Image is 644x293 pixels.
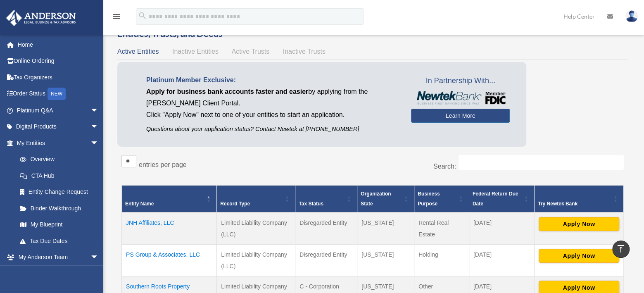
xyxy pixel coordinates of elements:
button: Apply Now [539,249,619,263]
i: menu [112,12,121,21]
span: Active Entities [117,48,159,55]
a: Entity Change Request [12,184,107,200]
a: Home [6,36,111,53]
span: Inactive Trusts [283,48,326,55]
div: Try Newtek Bank [538,199,611,209]
td: JNH Affiliates, LLC [122,212,217,245]
td: Disregarded Entity [295,212,357,245]
th: Federal Return Due Date: Activate to sort [469,186,534,213]
a: Order StatusNEW [6,86,111,102]
span: arrow_drop_down [90,119,107,136]
p: by applying from the [PERSON_NAME] Client Portal. [146,86,399,109]
a: My Blueprint [12,217,107,233]
span: Apply for business bank accounts faster and easier [146,88,308,95]
span: Inactive Entities [172,48,219,55]
span: Entity Name [125,201,154,207]
span: arrow_drop_down [90,249,107,266]
a: Tax Due Dates [12,233,107,249]
span: Tax Status [299,201,323,207]
a: My Anderson Teamarrow_drop_down [6,249,111,266]
div: NEW [48,88,66,100]
p: Questions about your application status? Contact Newtek at [PHONE_NUMBER] [146,124,399,134]
a: My Entitiesarrow_drop_down [6,135,107,151]
span: Federal Return Due Date [473,191,518,207]
p: Platinum Member Exclusive: [146,74,399,86]
a: Binder Walkthrough [12,200,107,217]
td: Rental Real Estate [414,212,469,245]
td: [US_STATE] [357,212,414,245]
i: search [138,11,147,20]
a: menu [112,14,121,21]
span: Business Purpose [418,191,440,207]
th: Try Newtek Bank : Activate to sort [534,186,623,213]
a: Overview [12,151,103,168]
span: arrow_drop_down [90,135,107,152]
span: In Partnership With... [411,74,510,88]
th: Entity Name: Activate to invert sorting [122,186,217,213]
span: Record Type [220,201,250,207]
a: CTA Hub [12,167,107,184]
span: Organization State [361,191,391,207]
img: User Pic [625,10,638,22]
td: Disregarded Entity [295,245,357,276]
a: Learn More [411,109,510,123]
a: Online Ordering [6,53,111,69]
td: Holding [414,245,469,276]
label: Search: [433,163,456,170]
td: [DATE] [469,245,534,276]
a: vertical_align_top [612,241,630,258]
td: Limited Liability Company (LLC) [217,245,295,276]
button: Apply Now [539,217,619,231]
label: entries per page [139,161,187,168]
span: arrow_drop_down [90,102,107,119]
td: [DATE] [469,212,534,245]
a: Tax Organizers [6,69,111,86]
td: Limited Liability Company (LLC) [217,212,295,245]
th: Record Type: Activate to sort [217,186,295,213]
td: [US_STATE] [357,245,414,276]
th: Organization State: Activate to sort [357,186,414,213]
a: Digital Productsarrow_drop_down [6,119,111,135]
i: vertical_align_top [616,244,626,254]
img: Anderson Advisors Platinum Portal [4,10,78,26]
th: Tax Status: Activate to sort [295,186,357,213]
a: Platinum Q&Aarrow_drop_down [6,102,111,119]
span: Active Trusts [232,48,270,55]
img: NewtekBankLogoSM.png [415,91,506,105]
p: Click "Apply Now" next to one of your entities to start an application. [146,109,399,121]
td: PS Group & Associates, LLC [122,245,217,276]
th: Business Purpose: Activate to sort [414,186,469,213]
